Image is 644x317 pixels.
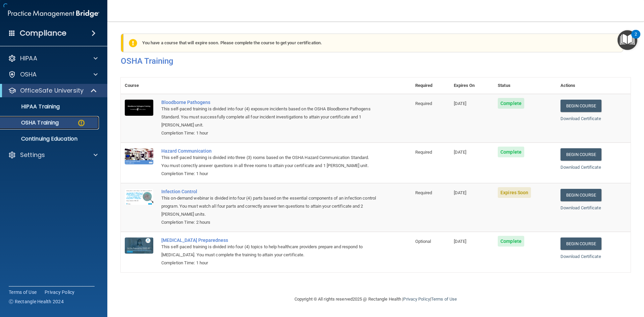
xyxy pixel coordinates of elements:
img: warning-circle.0cc9ac19.png [77,119,86,127]
div: Completion Time: 1 hour [161,259,378,267]
a: HIPAA [8,54,98,62]
button: Open Resource Center, 2 new notifications [618,30,637,50]
p: HIPAA Training [4,103,60,110]
a: Bloodborne Pathogens [161,100,378,105]
img: PMB logo [8,7,99,20]
th: Course [121,77,157,94]
a: Begin Course [560,189,601,201]
a: Begin Course [560,100,601,112]
span: [DATE] [454,239,467,244]
a: Terms of Use [431,297,457,302]
div: 2 [635,34,637,43]
th: Status [494,77,556,94]
a: Begin Course [560,237,601,250]
a: Download Certificate [560,116,601,121]
a: Privacy Policy [45,289,75,296]
div: Completion Time: 2 hours [161,218,378,226]
span: [DATE] [454,190,467,195]
img: exclamation-circle-solid-warning.7ed2984d.png [129,39,137,47]
div: You have a course that will expire soon. Please complete the course to get your certification. [123,34,623,52]
span: Required [415,150,432,155]
a: OfficeSafe University [8,87,97,95]
div: This on-demand webinar is divided into four (4) parts based on the essential components of an inf... [161,194,378,218]
h4: OSHA Training [121,56,631,66]
div: This self-paced training is divided into four (4) exposure incidents based on the OSHA Bloodborne... [161,105,378,129]
div: This self-paced training is divided into four (4) topics to help healthcare providers prepare and... [161,243,378,259]
th: Required [411,77,450,94]
span: Required [415,101,432,106]
p: OfficeSafe University [20,87,84,95]
div: This self-paced training is divided into three (3) rooms based on the OSHA Hazard Communication S... [161,154,378,170]
p: HIPAA [20,54,37,62]
span: Complete [498,98,524,109]
a: Infection Control [161,189,378,194]
p: OSHA Training [4,119,59,126]
h4: Compliance [20,29,66,38]
a: Terms of Use [9,289,37,296]
a: Settings [8,151,98,159]
span: [DATE] [454,150,467,155]
a: Begin Course [560,148,601,161]
a: Hazard Communication [161,148,378,154]
span: [DATE] [454,101,467,106]
div: Copyright © All rights reserved 2025 @ Rectangle Health | | [253,288,498,310]
a: Download Certificate [560,165,601,170]
th: Expires On [450,77,494,94]
a: [MEDICAL_DATA] Preparedness [161,237,378,243]
div: Completion Time: 1 hour [161,129,378,137]
iframe: Drift Widget Chat Controller [528,269,636,296]
p: Settings [20,151,45,159]
span: Required [415,190,432,195]
p: OSHA [20,70,37,78]
th: Actions [556,77,631,94]
a: Download Certificate [560,205,601,210]
a: OSHA [8,70,98,78]
a: Download Certificate [560,254,601,259]
span: Optional [415,239,431,244]
span: Complete [498,236,524,247]
span: Ⓒ Rectangle Health 2024 [9,298,64,305]
p: Continuing Education [4,136,96,142]
div: Completion Time: 1 hour [161,170,378,178]
a: Privacy Policy [403,297,430,302]
span: Complete [498,147,524,157]
span: Expires Soon [498,187,531,198]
